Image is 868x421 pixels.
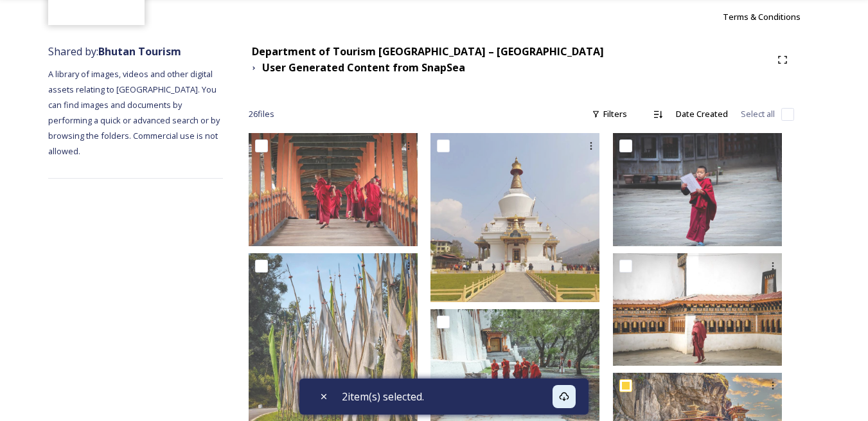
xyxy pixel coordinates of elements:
[252,44,604,58] strong: Department of Tourism [GEOGRAPHIC_DATA] – [GEOGRAPHIC_DATA]
[723,9,820,24] a: Terms & Conditions
[342,389,424,404] span: 2 item(s) selected.
[613,253,782,365] img: bhutan_thrulens-17899213070771679-7.jpg
[262,60,465,75] strong: User Generated Content from SnapSea
[48,68,222,157] span: A library of images, videos and other digital assets relating to [GEOGRAPHIC_DATA]. You can find ...
[98,44,181,58] strong: Bhutan Tourism
[249,108,274,120] span: 26 file s
[249,133,418,246] img: bhutan_thrulens-17899213070771679-3.jpg
[669,102,734,127] div: Date Created
[585,102,633,127] div: Filters
[430,133,599,302] img: photo_pediaaaa-17969414336123538.jpg
[48,44,181,58] span: Shared by:
[613,133,782,246] img: bhutan_thrulens-17899213070771679-0.jpg
[723,11,801,22] span: Terms & Conditions
[741,108,775,120] span: Select all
